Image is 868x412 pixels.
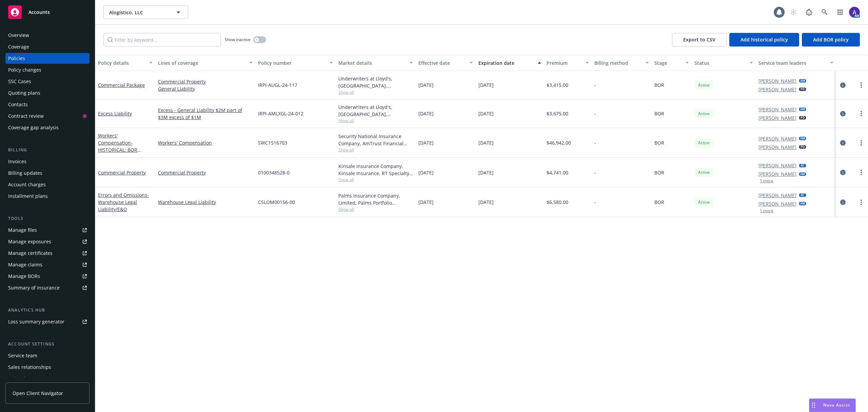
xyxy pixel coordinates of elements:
a: Manage certificates [5,248,90,259]
a: more [857,168,865,176]
a: Commercial Property [158,78,253,85]
span: BOR [654,199,664,206]
a: Excess - General Liability $2M part of $3M excess of $1M [158,107,253,121]
span: BOR [654,110,664,117]
a: [PERSON_NAME] [758,86,796,93]
div: SSC Cases [8,76,31,87]
a: more [857,110,865,118]
a: Quoting plans [5,88,90,98]
span: Alogistico, LLC [109,9,168,16]
a: Policies [5,53,90,64]
div: Status [694,59,746,67]
a: Workers' Compensation [98,132,137,160]
a: [PERSON_NAME] [758,106,796,113]
div: Billing updates [8,168,42,179]
span: $46,942.00 [547,139,571,146]
a: Account charges [5,179,90,190]
a: more [857,198,865,206]
a: Commercial Package [98,82,145,88]
span: - [594,139,596,146]
a: Contacts [5,99,90,110]
a: [PERSON_NAME] [758,200,796,207]
span: $4,741.00 [547,169,568,176]
span: CSLOM00156-00 [258,199,295,206]
a: circleInformation [839,168,847,176]
a: Accounts [5,3,90,22]
div: Related accounts [8,373,47,384]
a: Sales relationships [5,362,90,373]
span: [DATE] [418,169,434,176]
a: Report a Bug [802,5,816,19]
a: Overview [5,30,90,41]
div: Drag to move [809,399,818,412]
div: Policy changes [8,64,41,75]
button: Nova Assist [809,398,856,412]
div: Market details [338,59,406,67]
span: $3,675.00 [547,110,568,117]
span: Show all [338,206,413,212]
span: IRPI-AMLXGL-24-012 [258,110,303,117]
a: Invoices [5,156,90,167]
input: Filter by keyword... [103,33,221,46]
div: Analytics hub [5,307,90,314]
span: [DATE] [478,110,494,117]
span: Accounts [28,10,50,15]
span: Show all [338,118,413,124]
div: Manage BORs [8,271,40,282]
a: Summary of insurance [5,282,90,293]
span: Add BOR policy [813,36,849,43]
button: Expiration date [476,55,544,71]
a: Manage exposures [5,236,90,247]
button: Market details [336,55,416,71]
div: Billing method [594,59,642,67]
span: - HISTORICAL: BOR effective [DATE] [98,139,141,160]
div: Service team [8,350,37,361]
button: Add historical policy [729,33,799,46]
button: Add BOR policy [802,33,860,46]
div: Stage [654,59,682,67]
span: BOR [654,169,664,176]
a: [PERSON_NAME] [758,144,796,151]
div: Contract review [8,111,44,121]
button: Status [692,55,756,71]
a: Related accounts [5,373,90,384]
div: Coverage [8,41,29,52]
span: - [594,110,596,117]
div: Billing [5,147,90,153]
a: [PERSON_NAME] [758,192,796,199]
button: Alogistico, LLC [103,5,188,19]
a: Start snowing [787,5,800,19]
button: Billing method [592,55,652,71]
a: circleInformation [839,139,847,147]
div: Account charges [8,179,46,190]
a: Installment plans [5,191,90,202]
span: - [594,81,596,89]
div: Account settings [5,341,90,348]
div: Loss summary generator [8,316,64,327]
a: circleInformation [839,110,847,118]
span: [DATE] [418,139,434,146]
span: [DATE] [418,81,434,89]
a: Commercial Property [158,169,253,176]
span: BOR [654,81,664,89]
span: [DATE] [478,199,494,206]
span: [DATE] [418,199,434,206]
img: photo [849,7,860,18]
a: Switch app [833,5,847,19]
div: Overview [8,30,29,41]
span: Open Client Navigator [13,390,63,397]
span: $3,415.00 [547,81,568,89]
div: Manage claims [8,259,42,270]
div: Lines of coverage [158,59,245,67]
div: Manage certificates [8,248,53,259]
span: $6,580.00 [547,199,568,206]
a: circleInformation [839,198,847,206]
a: Workers' Compensation [158,139,253,146]
a: Loss summary generator [5,316,90,327]
span: - [594,199,596,206]
button: Lines of coverage [155,55,255,71]
button: Stage [652,55,692,71]
div: Kinsale Insurance Company, Kinsale Insurance, RT Specialty Insurance Services, LLC (RSG Specialty... [338,163,413,177]
div: Security National Insurance Company, AmTrust Financial Services [338,133,413,147]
